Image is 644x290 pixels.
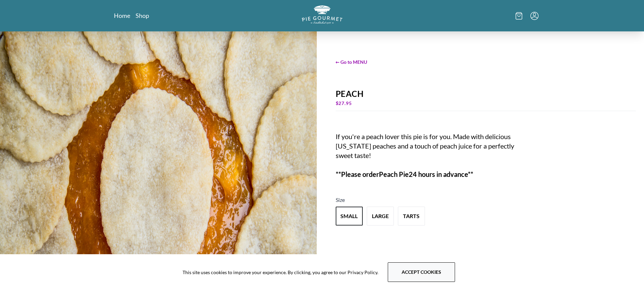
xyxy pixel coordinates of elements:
[336,207,363,226] button: Variant Swatch
[336,170,473,178] strong: **Please order 24 hours in advance**
[302,5,342,24] img: logo
[379,170,409,178] strong: Peach Pie
[114,11,130,20] a: Home
[302,5,342,26] a: Logo
[336,132,530,179] div: If you're a peach lover this pie is for you. Made with delicious [US_STATE] peaches and a touch o...
[336,99,636,108] div: $ 27.95
[336,58,636,65] span: ← Go to MENU
[388,262,455,282] button: Accept cookies
[398,207,425,226] button: Variant Swatch
[136,11,149,20] a: Shop
[530,12,539,20] button: Menu
[336,253,357,259] span: Quantity
[183,269,378,276] span: This site uses cookies to improve your experience. By clicking, you agree to our Privacy Policy.
[336,196,345,203] span: Size
[367,207,394,226] button: Variant Swatch
[336,89,636,99] div: Peach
